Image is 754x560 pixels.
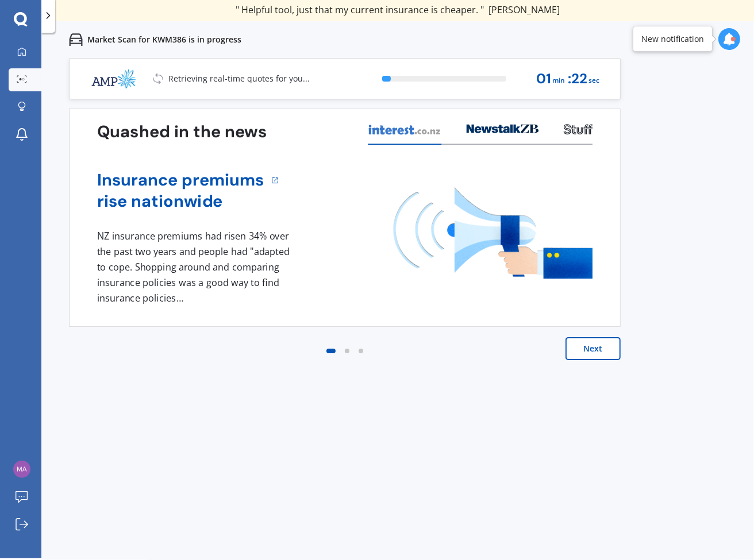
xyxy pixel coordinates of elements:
[97,169,264,191] a: Insurance premiums
[97,122,267,143] h3: Quashed in the news
[97,229,294,306] div: NZ insurance premiums had risen 34% over the past two years and people had "adapted to cope. Shop...
[565,337,621,360] button: Next
[552,73,565,88] span: min
[168,73,310,84] p: Retrieving real-time quotes for you...
[69,33,83,47] img: car.f15378c7a67c060ca3f3.svg
[394,187,593,279] img: media image
[641,33,704,45] div: New notification
[568,71,587,87] span: : 22
[97,191,264,212] a: rise nationwide
[588,73,599,88] span: sec
[13,461,30,478] img: e404c45e431e14c2a620a4996c23901b
[536,71,551,87] span: 01
[87,34,241,45] p: Market Scan for KWM386 is in progress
